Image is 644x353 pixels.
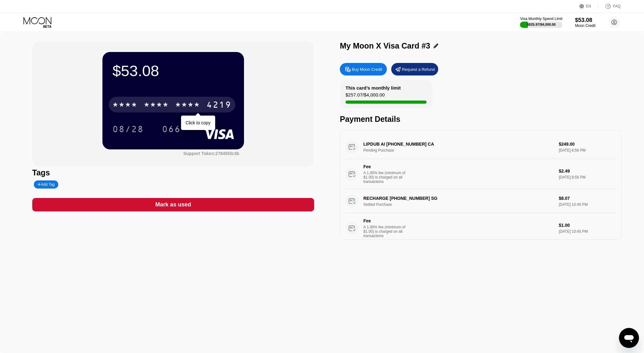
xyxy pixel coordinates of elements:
div: [DATE] 10:45 PM [559,229,617,234]
div: $53.08 [575,17,595,23]
div: Add Tag [38,182,55,187]
div: $53.08Moon Credit [575,17,595,28]
div: Request a Refund [391,63,438,75]
div: 066 [157,121,185,137]
div: Buy Moon Credit [352,67,382,72]
div: FAQ [613,4,621,8]
div: 4219 [206,101,231,111]
div: 066 [162,125,181,135]
div: $257.07 / $4,000.00 [345,92,385,101]
div: 08/28 [108,121,148,137]
div: EN [579,3,599,9]
div: $1.00 [559,223,617,228]
div: A 1.00% fee (minimum of $1.00) is charged on all transactions [363,171,410,184]
div: Add Tag [34,180,58,189]
iframe: Кнопка запуска окна обмена сообщениями [619,328,639,348]
div: Support Token: 27845fdc3b [183,151,239,156]
div: FeeA 1.00% fee (minimum of $1.00) is charged on all transactions$1.00[DATE] 10:45 PM [345,213,617,243]
div: Fee [363,164,407,169]
div: $2.49 [559,169,617,174]
div: Visa Monthly Spend Limit [520,17,562,21]
div: $825.97 / $4,000.00 [527,23,556,26]
div: Click to copy [186,120,210,125]
div: 08/28 [112,125,144,135]
div: FeeA 1.00% fee (minimum of $1.00) is charged on all transactions$2.49[DATE] 8:56 PM [345,159,617,189]
div: A 1.00% fee (minimum of $1.00) is charged on all transactions [363,225,410,238]
div: This card’s monthly limit [345,85,401,91]
div: Buy Moon Credit [340,63,387,75]
div: Tags [32,168,314,177]
div: Fee [363,218,407,223]
div: $53.08 [112,62,234,80]
div: Mark as used [32,198,314,211]
div: [DATE] 8:56 PM [559,175,617,179]
div: Moon Credit [575,23,595,28]
div: Payment Details [340,115,622,124]
div: EN [586,4,591,8]
div: Support Token:27845fdc3b [183,151,239,156]
div: Request a Refund [402,67,435,72]
div: Visa Monthly Spend Limit$825.97/$4,000.00 [520,17,562,28]
div: My Moon X Visa Card #3 [340,41,430,50]
div: Mark as used [155,201,191,208]
div: FAQ [599,3,621,9]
